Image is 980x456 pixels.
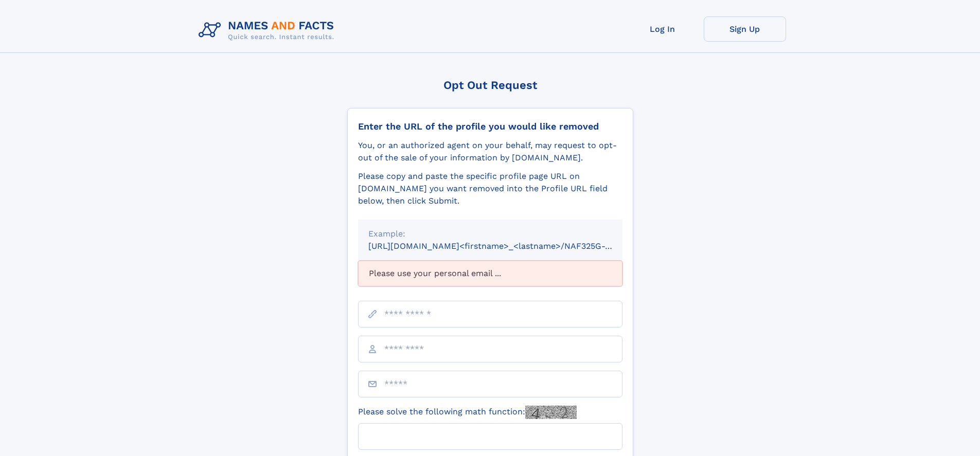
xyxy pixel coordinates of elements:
a: Log In [621,16,704,42]
img: Logo Names and Facts [194,16,343,44]
div: Example: [368,228,612,240]
div: You, or an authorized agent on your behalf, may request to opt-out of the sale of your informatio... [358,139,622,164]
small: [URL][DOMAIN_NAME]<firstname>_<lastname>/NAF325G-xxxxxxxx [368,241,642,251]
div: Opt Out Request [347,79,633,92]
div: Please copy and paste the specific profile page URL on [DOMAIN_NAME] you want removed into the Pr... [358,170,622,207]
div: Enter the URL of the profile you would like removed [358,121,622,132]
a: Sign Up [704,16,786,42]
div: Please use your personal email ... [358,261,622,286]
label: Please solve the following math function: [358,406,577,419]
